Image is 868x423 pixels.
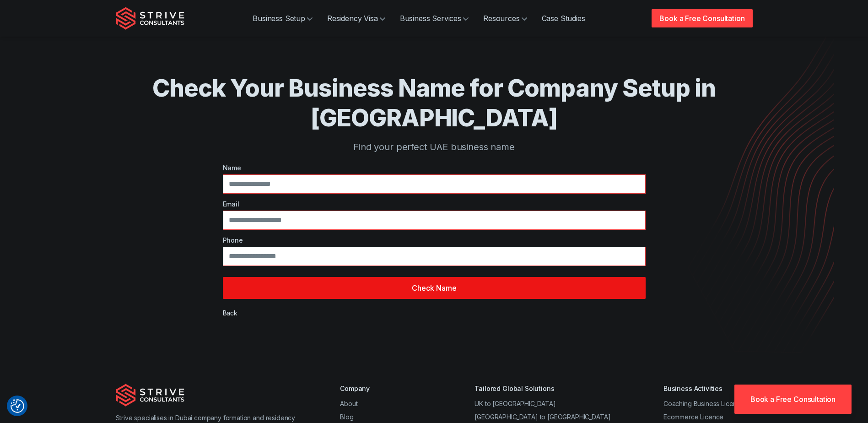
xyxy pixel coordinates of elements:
a: Business Setup [245,9,320,27]
div: Company [340,384,422,393]
a: Book a Free Consultation [652,9,752,27]
button: Consent Preferences [11,399,24,413]
button: Check Name [223,277,646,299]
a: Blog [340,413,353,421]
label: Phone [223,235,646,245]
h1: Check Your Business Name for Company Setup in [GEOGRAPHIC_DATA] [152,73,716,133]
p: Find your perfect UAE business name [152,140,716,154]
a: Book a Free Consultation [734,385,852,414]
label: Name [223,163,646,173]
a: [GEOGRAPHIC_DATA] to [GEOGRAPHIC_DATA] [474,413,610,421]
div: Business Activities [663,384,753,393]
a: Ecommerce Licence [663,413,723,421]
a: Business Services [393,9,476,27]
a: UK to [GEOGRAPHIC_DATA] [474,400,555,407]
div: Tailored Global Solutions [474,384,610,393]
a: Coaching Business Licence [663,400,744,407]
img: Revisit consent button [11,399,24,413]
a: Resources [476,9,534,27]
img: Strive Consultants [116,384,184,407]
a: Residency Visa [320,9,393,27]
img: Strive Consultants [116,7,184,30]
label: Email [223,199,646,209]
a: About [340,400,357,407]
a: Case Studies [534,9,593,27]
div: Back [223,308,237,318]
